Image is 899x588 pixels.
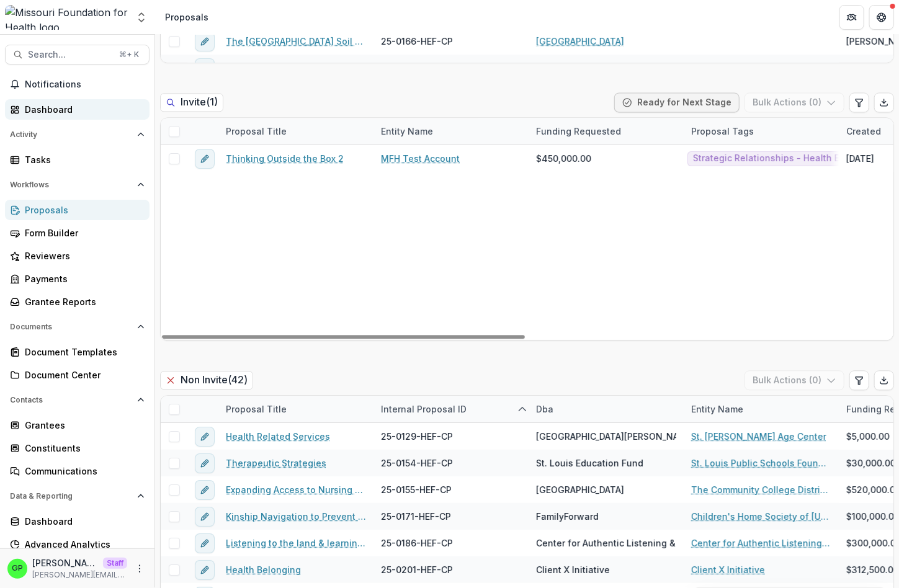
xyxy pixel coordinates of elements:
[25,103,140,116] div: Dashboard
[684,396,839,422] div: Entity Name
[5,461,150,481] a: Communications
[5,99,150,120] a: Dashboard
[25,226,140,239] div: Form Builder
[226,61,366,74] a: [US_STATE] Refugee Health Equity Project: Community-Driven Solutions for Sustainable Systems Change
[373,403,474,416] div: Internal Proposal ID
[160,93,223,111] h2: Invite ( 1 )
[25,295,140,308] div: Grantee Reports
[226,510,366,523] a: Kinship Navigation to Prevent [PERSON_NAME] Care Placement
[5,5,128,30] img: Missouri Foundation for Health logo
[103,558,127,569] p: Staff
[5,342,150,362] a: Document Templates
[218,403,294,416] div: Proposal Title
[846,430,890,443] span: $5,000.00
[10,130,132,139] span: Activity
[195,31,215,51] button: edit
[10,396,132,404] span: Contacts
[195,427,215,447] button: edit
[529,403,561,416] div: Dba
[536,537,717,550] span: Center for Authentic Listening & Learning
[5,365,150,385] a: Document Center
[5,292,150,312] a: Grantee Reports
[691,430,826,443] a: St. [PERSON_NAME] Age Center
[745,370,844,390] button: Bulk Actions (0)
[691,61,707,74] span: 17.0
[745,92,844,112] button: Bulk Actions (0)
[25,272,140,285] div: Payments
[373,125,441,138] div: Entity Name
[536,152,591,165] span: $450,000.00
[529,396,684,422] div: Dba
[691,483,831,496] a: The Community College District of [GEOGRAPHIC_DATA][US_STATE]
[529,118,684,145] div: Funding Requested
[849,92,869,112] button: Edit table settings
[536,563,610,576] span: Client X Initiative
[614,92,740,112] button: Ready for Next Stage
[536,61,676,74] a: U S Committee for Refugees and Immigrants Inc
[133,5,150,30] button: Open entity switcher
[381,430,453,443] span: 25-0129-HEF-CP
[5,175,150,195] button: Open Workflows
[517,404,527,414] svg: sorted ascending
[226,34,366,47] a: The [GEOGRAPHIC_DATA] Soil and Water Conservation District Pilot Program
[849,370,869,390] button: Edit table settings
[117,48,141,61] div: ⌘ + K
[529,125,628,138] div: Funding Requested
[5,415,150,435] a: Grantees
[5,200,150,220] a: Proposals
[5,223,150,243] a: Form Builder
[536,510,599,523] span: FamilyForward
[5,246,150,266] a: Reviewers
[5,269,150,289] a: Payments
[195,533,215,553] button: edit
[25,538,140,551] div: Advanced Analytics
[846,152,874,165] div: [DATE]
[5,438,150,458] a: Constituents
[25,203,140,216] div: Proposals
[5,45,150,65] button: Search...
[218,396,373,422] div: Proposal Title
[373,396,529,422] div: Internal Proposal ID
[32,569,127,581] p: [PERSON_NAME][EMAIL_ADDRESS][DOMAIN_NAME]
[25,515,140,528] div: Dashboard
[226,483,366,496] a: Expanding Access to Nursing Careers to Meet Chronic Workforce Shortages
[218,125,294,138] div: Proposal Title
[10,323,132,331] span: Documents
[10,180,132,189] span: Workflows
[195,149,215,169] button: edit
[5,486,150,506] button: Open Data & Reporting
[5,390,150,410] button: Open Contacts
[25,345,140,359] div: Document Templates
[869,5,894,30] button: Get Help
[381,510,451,523] span: 25-0171-HEF-CP
[536,457,643,470] span: St. Louis Education Fund
[218,118,373,145] div: Proposal Title
[25,79,145,90] span: Notifications
[874,370,894,390] button: Export table data
[846,563,899,576] span: $312,500.00
[165,11,208,24] div: Proposals
[381,483,452,496] span: 25-0155-HEF-CP
[25,465,140,478] div: Communications
[195,480,215,500] button: edit
[132,561,147,576] button: More
[874,92,894,112] button: Export table data
[25,249,140,262] div: Reviewers
[195,453,215,473] button: edit
[226,430,330,443] a: Health Related Services
[25,442,140,455] div: Constituents
[226,563,301,576] a: Health Belonging
[381,457,453,470] span: 25-0154-HEF-CP
[226,457,326,470] a: Therapeutic Strategies
[373,118,529,145] div: Entity Name
[5,74,150,94] button: Notifications
[25,368,140,381] div: Document Center
[691,457,831,470] a: St. Louis Public Schools Foundation
[25,153,140,166] div: Tasks
[32,556,98,569] p: [PERSON_NAME]
[25,419,140,432] div: Grantees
